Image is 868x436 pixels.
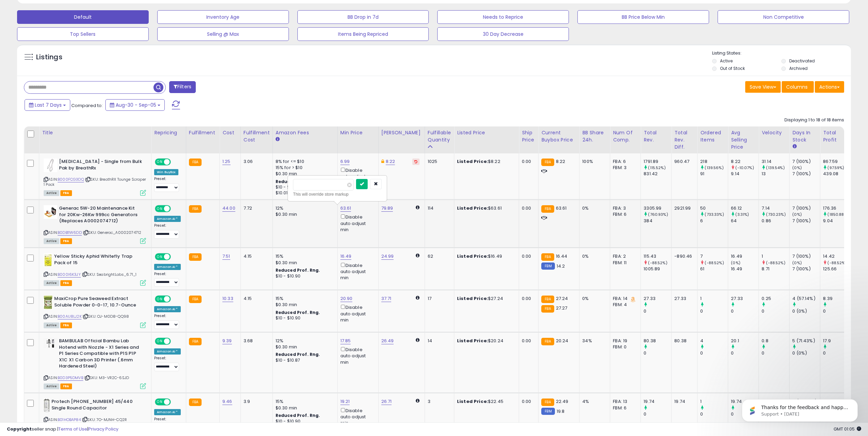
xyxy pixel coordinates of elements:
div: ASIN: [44,296,146,327]
div: 0 (0%) [792,308,820,314]
div: 91 [700,171,728,177]
div: Cost [222,129,238,136]
button: 30 Day Decrease [437,27,569,41]
div: 27.33 [731,296,759,302]
a: Privacy Policy [88,426,118,432]
div: $10 - $11.72 [276,184,332,190]
div: 867.59 [823,159,851,165]
button: Inventory Age [157,10,289,24]
div: 66.12 [731,205,759,211]
div: 7.14 [762,205,789,211]
span: | SKU: M3-VR2C-6SJD [84,375,129,380]
span: All listings currently available for purchase on Amazon [44,190,59,196]
div: 0 [700,308,728,314]
a: 19.21 [340,398,350,405]
div: FBM: 3 [613,165,635,171]
div: 5 (71.43%) [792,338,820,344]
div: Fulfillment Cost [244,129,270,144]
span: ON [156,296,164,302]
div: FBA: 19 [613,338,635,344]
div: $10.01 - $10.83 [276,190,332,196]
span: All listings currently available for purchase on Amazon [44,384,59,389]
div: 7 (100%) [792,218,820,224]
small: FBA [541,305,554,313]
small: (-88.52%) [648,260,667,266]
div: 9.14 [731,171,759,177]
div: 13 [762,171,789,177]
div: Days In Stock [792,129,817,144]
div: 62 [428,253,449,259]
div: 0 [762,350,789,356]
div: Preset: [154,356,181,371]
div: 114 [428,205,449,211]
small: Days In Stock. [792,144,796,150]
button: Actions [815,81,844,93]
small: Amazon Fees. [276,136,280,142]
button: Selling @ Max [157,27,289,41]
div: 384 [644,218,671,224]
div: 3.06 [244,159,267,165]
a: 9.46 [222,398,232,405]
div: Total Rev. [644,129,668,144]
small: (0%) [731,260,740,266]
button: BB Drop in 7d [297,10,429,24]
a: Terms of Use [58,426,87,432]
div: 7.72 [244,205,267,211]
div: 439.08 [823,171,851,177]
span: All listings currently available for purchase on Amazon [44,322,59,328]
span: OFF [170,206,181,212]
img: 31IRkV8FjwL._SL40_.jpg [44,338,57,348]
div: 17.9 [823,338,851,344]
p: Message from Support, sent 1w ago [30,26,118,32]
div: 9.04 [823,218,851,224]
div: 0 [644,308,671,314]
div: 7 [700,253,728,259]
div: FBM: 4 [613,302,635,308]
a: 24.99 [381,253,394,260]
div: 176.36 [823,205,851,211]
div: 27.33 [644,296,671,302]
div: Amazon AI * [154,306,181,312]
small: (115.52%) [648,165,665,170]
p: Listing States: [712,50,851,57]
div: Num of Comp. [613,129,638,144]
span: OFF [170,254,181,260]
small: (97.59%) [827,165,844,170]
b: Listed Price: [457,158,488,165]
a: 7.51 [222,253,230,260]
b: Listed Price: [457,337,488,344]
div: 7 (100%) [792,253,820,259]
div: FBA: 2 [613,253,635,259]
div: Displaying 1 to 18 of 18 items [784,117,844,123]
div: ASIN: [44,159,146,195]
button: Top Sellers [17,27,149,41]
div: Fulfillment [189,129,217,136]
span: OFF [170,159,181,165]
div: 0.25 [762,296,789,302]
button: BB Price Below Min [577,10,709,24]
div: $63.61 [457,205,514,211]
div: Min Price [340,129,376,136]
div: 4.15 [244,296,267,302]
div: Avg Selling Price [731,129,756,151]
button: Filters [169,81,196,93]
small: (0%) [792,212,802,217]
div: 831.42 [644,171,671,177]
div: 34% [582,338,605,344]
a: B000FCG3DQ [58,177,84,182]
div: Disable auto adjust min [340,166,373,186]
h5: Listings [36,52,62,62]
div: Preset: [154,177,181,192]
small: FBA [189,253,202,261]
div: 8.22 [731,159,759,165]
a: 16.49 [340,253,352,260]
small: FBA [541,296,554,303]
span: ON [156,254,164,260]
div: BB Share 24h. [582,129,607,144]
div: 1 [762,253,789,259]
div: 12% [276,205,332,211]
div: -890.46 [674,253,692,259]
div: FBM: 11 [613,260,635,266]
span: FBA [60,190,72,196]
div: 15% for > $10 [276,165,332,171]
